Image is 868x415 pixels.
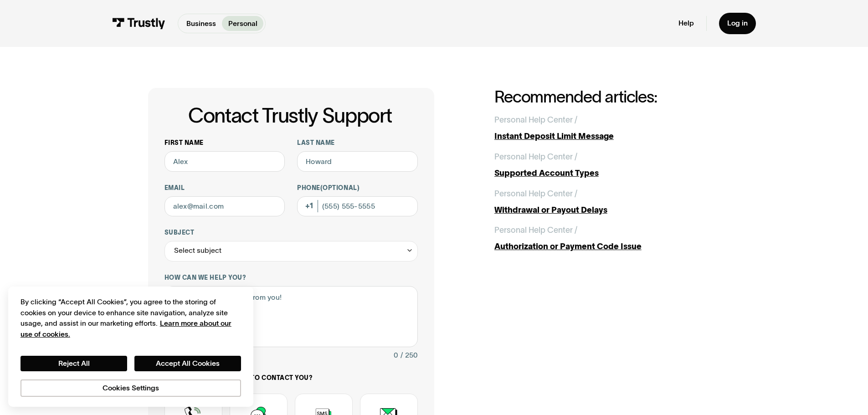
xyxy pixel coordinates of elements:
[297,184,418,192] label: Phone
[394,349,398,362] div: 0
[21,356,127,371] button: Reject All
[21,379,241,397] button: Cookies Settings
[164,229,418,237] label: Subject
[297,196,418,217] input: (555) 555-5555
[494,224,720,253] a: Personal Help Center /Authorization or Payment Code Issue
[494,151,577,163] div: Personal Help Center /
[494,241,720,253] div: Authorization or Payment Code Issue
[164,196,285,217] input: alex@mail.com
[494,167,720,179] div: Supported Account Types
[164,274,418,282] label: How can we help you?
[494,188,577,200] div: Personal Help Center /
[134,356,241,371] button: Accept All Cookies
[297,151,418,172] input: Howard
[222,16,263,31] a: Personal
[494,88,720,106] h2: Recommended articles:
[494,204,720,216] div: Withdrawal or Payout Delays
[112,18,165,29] img: Trustly Logo
[494,114,720,143] a: Personal Help Center /Instant Deposit Limit Message
[494,224,577,236] div: Personal Help Center /
[297,139,418,147] label: Last name
[727,19,748,28] div: Log in
[494,130,720,143] div: Instant Deposit Limit Message
[494,188,720,216] a: Personal Help Center /Withdrawal or Payout Delays
[21,297,241,396] div: Privacy
[163,104,418,127] h1: Contact Trustly Support
[21,297,241,339] div: By clicking “Accept All Cookies”, you agree to the storing of cookies on your device to enhance s...
[320,184,360,191] span: (Optional)
[164,184,285,192] label: Email
[228,18,257,29] p: Personal
[174,245,221,257] div: Select subject
[494,114,577,126] div: Personal Help Center /
[8,287,253,407] div: Cookie banner
[164,151,285,172] input: Alex
[401,349,418,362] div: / 250
[719,13,756,34] a: Log in
[678,19,694,28] a: Help
[164,139,285,147] label: First name
[180,16,222,31] a: Business
[164,241,418,261] div: Select subject
[186,18,216,29] p: Business
[494,151,720,179] a: Personal Help Center /Supported Account Types
[164,374,418,382] label: How would you like us to contact you?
